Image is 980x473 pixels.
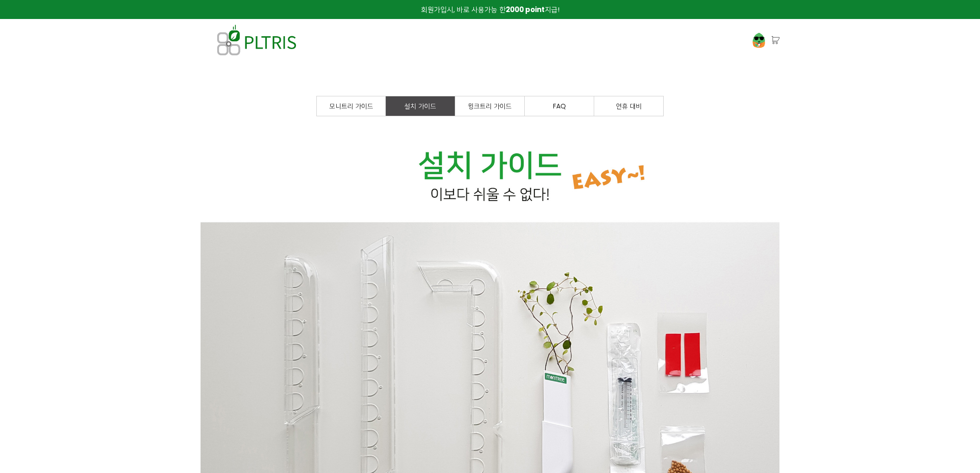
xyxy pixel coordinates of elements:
[468,101,512,111] span: 윙크트리 가이드
[421,5,559,14] span: 회원가입시, 바로 사용가능 한 지급!
[750,32,767,49] img: 프로필 이미지
[594,96,663,116] a: 연휴 대비
[317,96,385,116] a: 모니트리 가이드
[455,96,524,116] a: 윙크트리 가이드
[386,96,455,116] a: 설치 가이드
[404,101,436,111] span: 설치 가이드
[329,101,373,111] span: 모니트리 가이드
[506,5,545,14] strong: 2000 point
[525,96,594,116] a: FAQ
[616,101,642,111] span: 연휴 대비
[553,101,566,111] span: FAQ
